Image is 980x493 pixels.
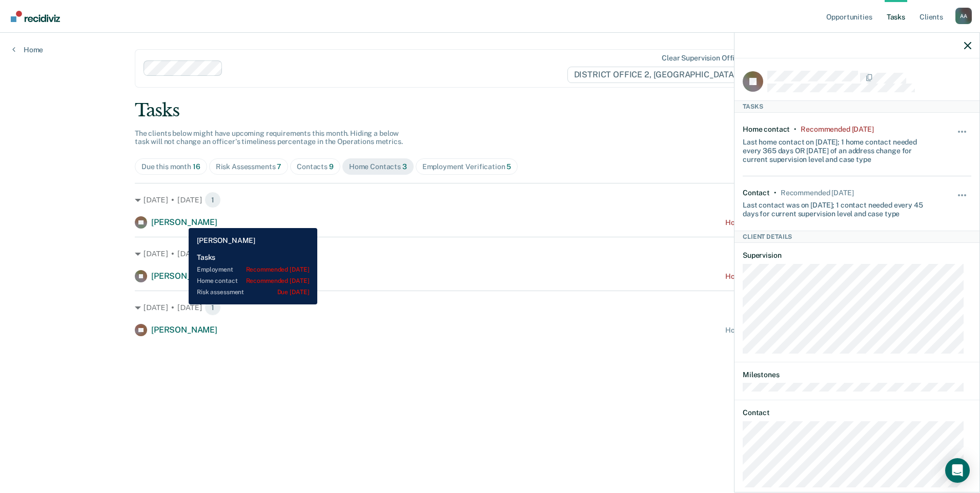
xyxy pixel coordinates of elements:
button: Profile dropdown button [955,8,972,24]
span: 9 [329,162,334,171]
div: Clear supervision officers [662,54,749,63]
div: Employment Verification [422,162,512,171]
span: 7 [277,162,281,171]
div: Home contact [743,125,790,134]
div: • [794,125,797,134]
div: Home contact recommended [DATE] [725,326,845,335]
span: [PERSON_NAME] [151,325,217,335]
span: The clients below might have upcoming requirements this month. Hiding a below task will not chang... [135,129,403,146]
div: Tasks [734,100,979,113]
div: Last contact was on [DATE]; 1 contact needed every 45 days for current supervision level and case... [743,197,933,218]
span: 16 [193,162,200,171]
dt: Contact [743,408,971,417]
span: 1 [205,192,221,208]
div: Home contact recommended [DATE] [725,218,845,227]
div: A A [955,8,972,24]
div: [DATE] • [DATE] [135,299,845,316]
div: Open Intercom Messenger [945,458,970,483]
div: Home contact recommended [DATE] [725,272,845,281]
div: Home Contacts [349,162,407,171]
div: Client Details [734,231,979,243]
div: Recommended in 23 days [781,189,853,197]
div: [DATE] • [DATE] [135,192,845,208]
div: Tasks [135,100,845,121]
span: [PERSON_NAME] [151,271,217,281]
span: 3 [402,162,407,171]
div: Contact [743,189,770,197]
span: 1 [205,245,221,262]
div: [DATE] • [DATE] [135,245,845,262]
div: • [774,189,777,197]
div: Last home contact on [DATE]; 1 home contact needed every 365 days OR [DATE] of an address change ... [743,134,933,163]
dt: Milestones [743,371,971,379]
span: [PERSON_NAME] [151,217,217,227]
span: 1 [205,299,221,316]
div: Recommended 4 months ago [801,125,873,134]
a: Home [12,45,43,54]
div: Due this month [141,162,200,171]
img: Recidiviz [11,11,60,22]
div: Contacts [297,162,334,171]
div: Risk Assessments [216,162,282,171]
span: 5 [506,162,511,171]
span: DISTRICT OFFICE 2, [GEOGRAPHIC_DATA] [567,67,751,83]
dt: Supervision [743,251,971,260]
